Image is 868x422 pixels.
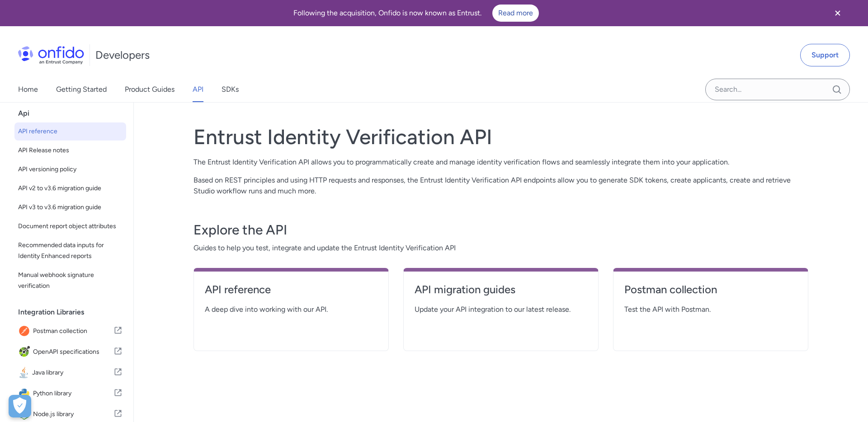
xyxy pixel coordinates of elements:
img: IconPython library [18,387,33,400]
h3: Explore the API [193,221,808,239]
button: Open Preferences [9,395,31,417]
a: API v3 to v3.6 migration guide [14,198,126,216]
a: Read more [492,5,539,22]
span: Java library [32,366,113,379]
a: API migration guides [415,282,587,304]
button: Close banner [821,2,854,24]
h1: Developers [95,48,150,62]
a: API reference [14,122,126,141]
span: Guides to help you test, integrate and update the Entrust Identity Verification API [193,243,808,253]
a: API Release notes [14,141,126,159]
a: Getting Started [56,77,107,102]
a: Product Guides [125,77,175,102]
a: Home [18,77,38,102]
a: Document report object attributes [14,217,126,235]
a: API versioning policy [14,160,126,178]
span: API v2 to v3.6 migration guide [18,183,123,194]
a: IconPostman collectionPostman collection [14,321,126,341]
a: IconPython libraryPython library [14,384,126,403]
p: The Entrust Identity Verification API allows you to programmatically create and manage identity v... [193,157,808,168]
a: API [193,77,203,102]
input: Onfido search input field [705,79,850,100]
h4: API migration guides [415,282,587,297]
a: Manual webhook signature verification [14,266,126,295]
img: IconJava library [18,366,32,379]
div: Integration Libraries [18,303,130,321]
img: Onfido Logo [18,46,84,64]
h4: Postman collection [624,282,797,297]
a: IconOpenAPI specificationsOpenAPI specifications [14,342,126,362]
svg: Close banner [832,8,843,19]
span: OpenAPI specifications [33,346,113,358]
a: IconJava libraryJava library [14,363,126,383]
a: API reference [205,282,377,304]
div: Api [18,104,130,122]
span: Recommended data inputs for Identity Enhanced reports [18,240,123,262]
h1: Entrust Identity Verification API [193,124,808,150]
span: Python library [33,387,113,400]
span: Manual webhook signature verification [18,270,123,291]
span: Postman collection [33,325,113,338]
span: Test the API with Postman. [624,304,797,315]
span: API Release notes [18,145,123,156]
span: API v3 to v3.6 migration guide [18,202,123,213]
span: Node.js library [33,408,113,421]
a: Support [800,44,850,66]
a: API v2 to v3.6 migration guide [14,179,126,197]
div: Cookie Preferences [9,395,31,417]
span: Update your API integration to our latest release. [415,304,587,315]
h4: API reference [205,282,377,297]
p: Based on REST principles and using HTTP requests and responses, the Entrust Identity Verification... [193,175,808,197]
div: Following the acquisition, Onfido is now known as Entrust. [11,5,821,22]
span: API versioning policy [18,164,123,175]
a: Postman collection [624,282,797,304]
span: Document report object attributes [18,221,123,232]
a: SDKs [222,77,239,102]
span: API reference [18,126,123,137]
span: A deep dive into working with our API. [205,304,377,315]
img: IconOpenAPI specifications [18,346,33,358]
img: IconPostman collection [18,325,33,338]
a: Recommended data inputs for Identity Enhanced reports [14,236,126,265]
